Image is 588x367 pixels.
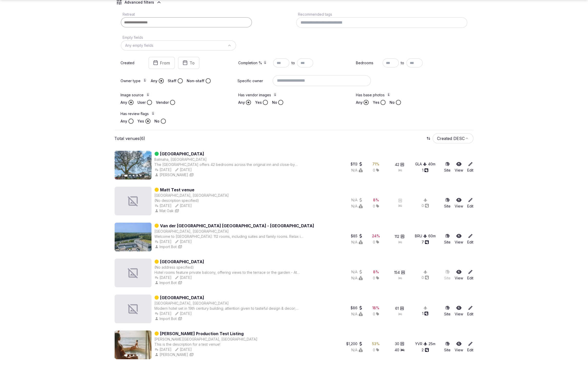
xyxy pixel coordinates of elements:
[155,342,258,347] div: This is the description for a test venue!
[136,175,138,176] button: Go to slide 4
[160,331,244,337] a: [PERSON_NAME] Production Test Listing
[346,341,363,346] button: $1,200
[129,355,131,356] button: Go to slide 2
[155,316,177,321] button: Import Bot
[175,347,192,352] button: [DATE]
[124,175,127,177] button: Go to slide 1
[160,352,188,357] span: [PERSON_NAME]
[155,352,188,357] button: [PERSON_NAME]
[415,341,427,346] button: YVR
[455,341,463,353] a: View
[422,311,428,316] button: 1
[373,312,375,317] span: 0
[133,175,134,176] button: Go to slide 3
[444,341,451,353] a: Site
[467,341,474,353] a: Edit
[140,175,142,176] button: Go to slide 5
[395,347,400,353] span: 40
[373,305,380,310] div: 18 %
[467,305,474,317] a: Edit
[160,316,177,321] span: Import Bot
[422,347,429,353] button: 2
[115,331,152,359] img: Featured image for Corey's Production Test Listing
[373,347,375,353] span: 0
[160,295,204,301] a: [GEOGRAPHIC_DATA]
[155,311,172,316] button: [DATE]
[140,355,142,356] button: Go to slide 5
[455,305,463,317] a: View
[395,306,404,311] button: 61
[155,306,305,311] div: Modern hotel set in 19th century building; attention given to tasteful design & decor; located 1 ...
[373,305,380,310] button: 18%
[351,305,363,310] button: $86
[155,301,229,306] button: [GEOGRAPHIC_DATA], [GEOGRAPHIC_DATA]
[444,305,451,317] a: Site
[352,312,363,317] button: N/A
[395,341,399,346] span: 30
[129,175,131,176] button: Go to slide 2
[372,341,380,346] button: 53%
[155,347,172,352] button: [DATE]
[372,341,380,346] div: 53 %
[133,355,134,356] button: Go to slide 3
[124,354,127,356] button: Go to slide 1
[428,341,435,346] div: 25 m
[175,311,192,316] button: [DATE]
[352,347,363,353] button: N/A
[395,306,399,311] span: 61
[395,347,405,353] button: 40
[136,355,138,356] button: Go to slide 4
[428,341,435,346] button: 25m
[155,337,258,342] button: [PERSON_NAME][GEOGRAPHIC_DATA], [GEOGRAPHIC_DATA]
[395,341,404,346] button: 30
